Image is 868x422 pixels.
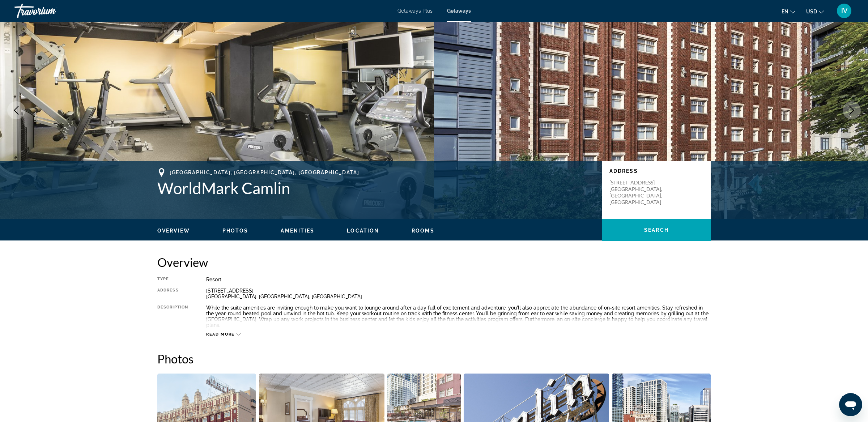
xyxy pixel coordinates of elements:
[7,101,25,119] button: Previous image
[841,7,847,14] span: IV
[157,305,188,328] div: Description
[644,227,669,233] span: Search
[397,8,433,14] a: Getaways Plus
[806,9,817,14] span: USD
[157,351,711,366] h2: Photos
[609,168,703,174] p: Address
[806,6,824,17] button: Change currency
[412,227,434,234] button: Rooms
[347,227,379,234] button: Location
[835,3,854,18] button: User Menu
[206,332,241,337] button: Read more
[447,8,471,14] a: Getaways
[281,227,314,234] button: Amenities
[782,6,795,17] button: Change language
[843,101,861,119] button: Next image
[206,332,235,337] span: Read more
[206,288,711,299] div: [STREET_ADDRESS] [GEOGRAPHIC_DATA], [GEOGRAPHIC_DATA], [GEOGRAPHIC_DATA]
[782,9,788,14] span: en
[170,170,359,175] span: [GEOGRAPHIC_DATA], [GEOGRAPHIC_DATA], [GEOGRAPHIC_DATA]
[157,227,190,234] button: Overview
[206,277,711,282] div: Resort
[14,1,87,20] a: Travorium
[157,255,711,269] h2: Overview
[602,219,711,241] button: Search
[157,277,188,282] div: Type
[222,227,248,234] button: Photos
[157,288,188,299] div: Address
[839,393,862,416] iframe: Кнопка запуска окна обмена сообщениями
[206,305,711,328] div: While the suite amenities are inviting enough to make you want to lounge around after a day full ...
[157,179,595,197] h1: WorldMark Camlin
[609,179,667,205] p: [STREET_ADDRESS] [GEOGRAPHIC_DATA], [GEOGRAPHIC_DATA], [GEOGRAPHIC_DATA]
